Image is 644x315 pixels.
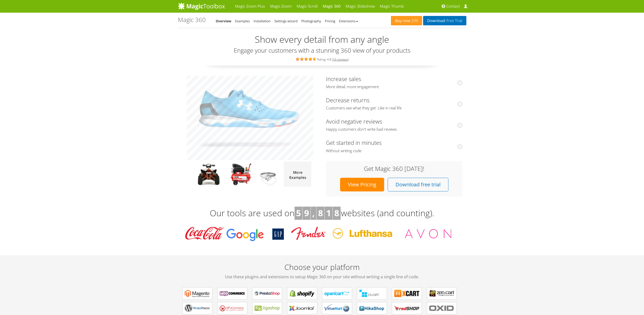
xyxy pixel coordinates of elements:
a: Magic 360 for WooCommerce [217,287,247,300]
h3: Get Magic 360 [DATE]! [331,165,458,172]
h2: Choose your platform [178,263,466,280]
a: Installation [254,19,271,23]
a: Magic 360 for Joomla [287,302,317,314]
div: Rating: 4.8 ( ) [178,56,466,62]
a: Photography [301,19,321,23]
a: Examples [235,19,250,23]
a: Magic 360 for CS-Cart [357,287,387,300]
b: Magic 360 for OpenCart [324,290,350,297]
a: Extensions [339,19,358,23]
b: Magic 360 for WooCommerce [220,290,245,297]
a: Magic 360 for Shopify [287,287,317,300]
b: 8 [318,207,323,219]
a: Magic 360 for VirtueMart [322,302,352,314]
a: Pricing [325,19,335,23]
a: Decrease returnsCustomers see what they get. Like in real life [326,96,463,111]
a: Magic 360 for HikaShop [357,302,387,314]
b: 1 [326,207,331,219]
h1: Magic 360 [178,16,206,23]
b: Magic 360 for Shopify [289,290,315,297]
b: Magic 360 for HikaShop [359,304,385,312]
b: 8 [334,207,339,219]
span: Free Trial [445,19,462,23]
a: Magic 360 for Zen Cart [427,287,457,300]
a: View Pricing [340,178,384,191]
span: More detail, more engagement. [326,84,463,89]
span: Customers see what they get. Like in real life [326,106,463,111]
span: Happy customers don't write bad reviews [326,127,463,132]
b: Magic 360 for Zen Cart [429,290,454,297]
a: Get started in minutesWithout writing code [326,139,463,153]
h3: Our tools are used on websites (and counting). [178,207,466,220]
a: Magic 360 for WP e-Commerce [217,302,247,314]
b: Magic 360 for redSHOP [394,304,420,312]
a: Buy now£99 [391,16,422,25]
a: Magic 360 for Magento [182,287,212,300]
a: Magic 360 for WordPress [182,302,212,314]
span: Use these plugins and extensions to setup Magic 360 on your site without writing a single line of... [178,274,466,280]
a: Magic 360 for Jigoshop [252,302,282,314]
h3: Engage your customers with a stunning 360 view of your products [178,47,466,54]
b: 5 [296,207,301,219]
b: Magic 360 for VirtueMart [324,304,350,312]
a: 16 reviews [333,57,348,62]
a: Magic 360 for OXID [427,302,457,314]
b: Magic 360 for Joomla [289,304,315,312]
b: Magic 360 for WP e-Commerce [220,304,245,312]
b: Magic 360 for OXID [429,304,454,312]
a: Magic 360 for redSHOP [392,302,422,314]
b: Magic 360 for WordPress [185,304,210,312]
b: Magic 360 for PrestaShop [255,290,280,297]
a: Overview [216,19,232,23]
span: Without writing code [326,148,463,153]
a: Settings wizard [274,19,298,23]
a: DownloadFree Trial [423,16,466,25]
img: Magic Toolbox Customers [182,225,463,243]
a: Magic 360 for X-Cart [392,287,422,300]
span: Contact [446,4,460,9]
img: more magic 360 demos [284,162,311,187]
a: Magic 360 for OpenCart [322,287,352,300]
b: Magic 360 for CS-Cart [359,290,385,297]
a: Download free trial [388,178,448,191]
img: MagicToolbox.com - Image tools for your website [178,2,225,10]
a: Magic 360 for PrestaShop [252,287,282,300]
b: Magic 360 for X-Cart [394,290,420,297]
b: , [312,207,315,219]
b: Magic 360 for Jigoshop [255,304,280,312]
b: Magic 360 for Magento [185,290,210,297]
a: Increase salesMore detail, more engagement. [326,75,463,89]
b: 9 [304,207,309,219]
a: Avoid negative reviewsHappy customers don't write bad reviews [326,117,463,132]
h2: Show every detail from any angle [178,34,466,45]
span: £99 [410,19,418,23]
